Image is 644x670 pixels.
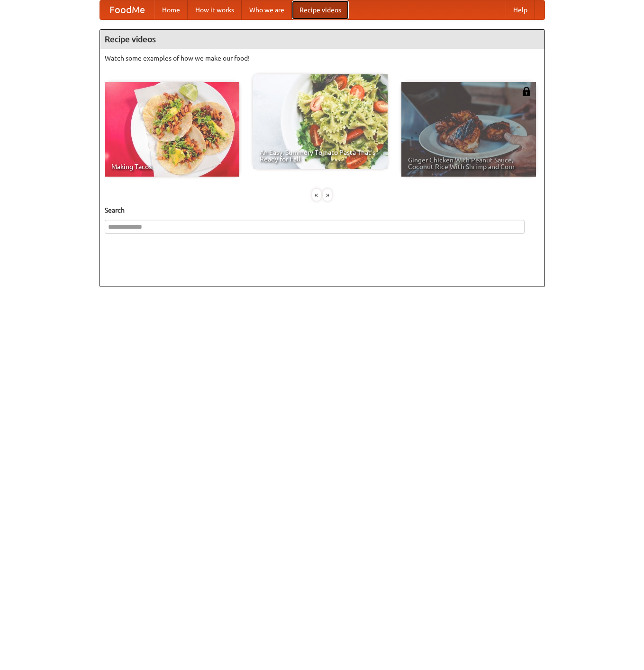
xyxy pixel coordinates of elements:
span: Making Tacos [111,163,233,170]
div: » [323,189,332,201]
a: An Easy, Summery Tomato Pasta That's Ready for Fall [253,74,388,169]
h5: Search [105,205,540,215]
a: How it works [188,0,242,19]
a: Home [154,0,188,19]
p: Watch some examples of how we make our food! [105,54,540,63]
a: Who we are [242,0,292,19]
div: « [312,189,321,201]
a: Recipe videos [292,0,349,19]
h4: Recipe videos [100,30,544,49]
a: FoodMe [100,0,154,19]
img: 483408.png [522,87,531,96]
a: Making Tacos [105,82,239,177]
span: An Easy, Summery Tomato Pasta That's Ready for Fall [260,149,381,162]
a: Help [506,0,535,19]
